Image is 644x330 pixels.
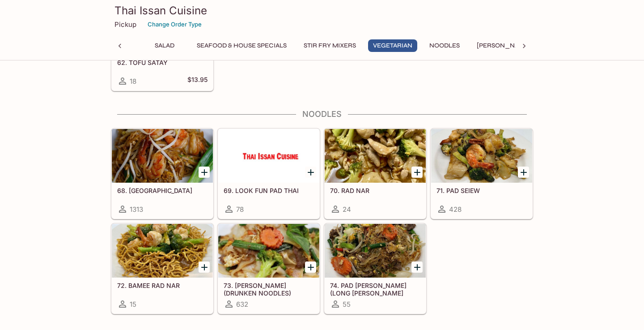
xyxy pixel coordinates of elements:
h5: 73. [PERSON_NAME] (DRUNKEN NOODLES) [224,282,314,296]
span: 632 [236,300,248,309]
h5: $13.95 [187,76,208,86]
span: 24 [343,205,351,214]
div: 72. BAMEE RAD NAR [112,224,213,278]
span: 78 [236,205,244,214]
button: [PERSON_NAME] [472,39,536,52]
button: Add 71. PAD SEIEW [518,167,529,178]
h5: 62. TOFU SATAY [117,59,208,66]
button: Add 69. LOOK FUN PAD THAI [305,167,316,178]
h4: Noodles [111,109,533,119]
button: Change Order Type [144,17,206,31]
h5: 70. RAD NAR [330,187,420,194]
span: 428 [449,205,462,214]
a: 68. [GEOGRAPHIC_DATA]1313 [111,129,213,219]
button: Add 74. PAD WOON SEN (LONG RICE NOODLE) [411,261,423,273]
a: 70. RAD NAR24 [324,129,426,219]
button: Salad [144,39,185,52]
div: 69. LOOK FUN PAD THAI [218,129,319,183]
a: 71. PAD SEIEW428 [431,129,533,219]
div: 74. PAD WOON SEN (LONG RICE NOODLE) [325,224,426,278]
h5: 69. LOOK FUN PAD THAI [224,187,314,194]
button: Seafood & House Specials [192,39,292,52]
button: Stir Fry Mixers [299,39,361,52]
p: Pickup [114,20,136,29]
a: 74. PAD [PERSON_NAME] (LONG [PERSON_NAME] NOODLE)55 [324,223,426,314]
div: 70. RAD NAR [325,129,426,183]
button: Add 68. PAD THAI [199,167,210,178]
div: 73. KEE MAO (DRUNKEN NOODLES) [218,224,319,278]
button: Add 72. BAMEE RAD NAR [199,261,210,273]
button: Add 70. RAD NAR [411,167,423,178]
h5: 74. PAD [PERSON_NAME] (LONG [PERSON_NAME] NOODLE) [330,282,420,296]
span: 15 [130,300,136,309]
a: 72. BAMEE RAD NAR15 [111,223,213,314]
div: 71. PAD SEIEW [431,129,532,183]
button: Vegetarian [368,39,417,52]
h5: 71. PAD SEIEW [436,187,527,194]
div: 68. PAD THAI [112,129,213,183]
span: 18 [130,77,136,86]
h5: 68. [GEOGRAPHIC_DATA] [117,187,208,194]
h5: 72. BAMEE RAD NAR [117,282,208,289]
span: 55 [343,300,351,309]
span: 1313 [130,205,143,214]
button: Add 73. KEE MAO (DRUNKEN NOODLES) [305,261,316,273]
a: 73. [PERSON_NAME] (DRUNKEN NOODLES)632 [218,223,320,314]
a: 69. LOOK FUN PAD THAI78 [218,129,320,219]
button: Noodles [424,39,465,52]
h3: Thai Issan Cuisine [114,4,530,17]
